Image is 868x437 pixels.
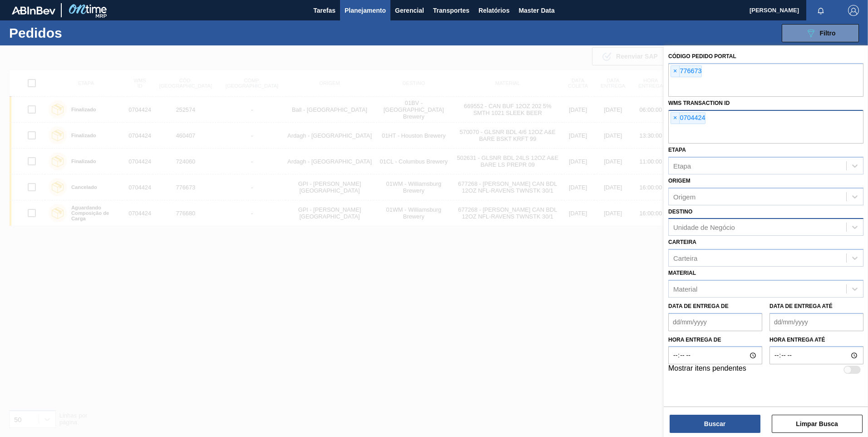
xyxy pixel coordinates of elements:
[769,333,863,347] label: Hora entrega até
[478,5,509,16] span: Relatórios
[345,5,386,16] span: Planejamento
[668,100,730,106] label: WMS Transaction ID
[668,333,762,347] label: Hora entrega de
[806,4,835,17] button: Notificações
[9,28,145,38] h1: Pedidos
[673,193,695,200] div: Origem
[671,66,680,77] span: ×
[668,209,692,215] label: Destino
[12,6,55,15] img: TNhmsLtSVTkK8tSr43FrP2fwEKptu5GPRR3wAAAABJRU5ErkJggg==
[668,53,736,60] label: Código Pedido Portal
[668,270,696,276] label: Material
[769,313,863,331] input: dd/mm/yyyy
[673,223,735,231] div: Unidade de Negócio
[673,254,697,262] div: Carteira
[668,303,729,309] label: Data de Entrega de
[673,285,697,293] div: Material
[769,303,833,309] label: Data de Entrega até
[671,113,680,124] span: ×
[848,5,859,16] img: Logout
[668,364,746,375] label: Mostrar itens pendentes
[671,65,702,77] div: 776673
[820,30,836,37] span: Filtro
[668,239,696,245] label: Carteira
[668,147,686,153] label: Etapa
[671,112,705,124] div: 0704424
[395,5,424,16] span: Gerencial
[673,162,691,169] div: Etapa
[313,5,335,16] span: Tarefas
[518,5,554,16] span: Master Data
[782,24,859,42] button: Filtro
[668,178,690,184] label: Origem
[433,5,469,16] span: Transportes
[668,313,762,331] input: dd/mm/yyyy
